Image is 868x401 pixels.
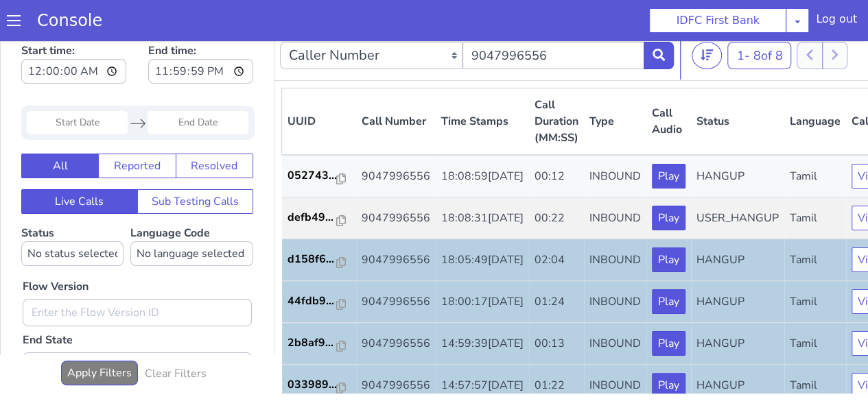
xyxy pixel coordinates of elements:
input: Start time: [21,21,126,46]
td: 18:08:31[DATE] [436,160,529,202]
th: Language [784,51,846,118]
p: defb49... [288,171,337,188]
button: Play [652,252,685,276]
th: UUID [282,51,356,118]
button: Play [652,168,685,193]
p: 052743... [288,130,337,146]
input: Enter the Flow Version ID [23,261,252,289]
td: 18:08:59[DATE] [436,117,529,160]
td: 01:22 [529,327,584,369]
input: Enter the Caller Number [462,4,645,32]
a: 44fdb9... [288,255,351,271]
a: Console [21,11,119,30]
h6: Clear Filters [145,330,207,343]
td: 00:22 [529,160,584,202]
button: All [21,116,99,141]
input: End Date [148,73,248,97]
th: Call Number [356,51,436,118]
input: End time: [148,21,253,46]
a: 052743... [288,130,351,146]
td: 02:04 [529,202,584,243]
td: HANGUP [691,202,784,243]
div: Log out [816,11,857,33]
td: 14:59:39[DATE] [436,285,529,327]
select: Status [21,204,124,228]
td: INBOUND [584,327,646,369]
td: INBOUND [584,243,646,285]
td: Tamil [784,243,846,285]
input: Start Date [27,73,128,97]
td: Tamil [784,202,846,243]
td: 00:13 [529,285,584,327]
td: INBOUND [584,285,646,327]
a: 033989... [288,339,351,355]
button: Play [652,335,685,360]
input: Enter the End State Value [23,315,252,342]
button: IDFC First Bank [649,8,786,33]
td: 00:12 [529,117,584,160]
th: Time Stamps [436,51,529,118]
td: 9047996556 [356,285,436,327]
td: HANGUP [691,285,784,327]
button: Sub Testing Calls [137,151,254,176]
button: Live Calls [21,151,138,176]
td: HANGUP [691,117,784,160]
td: Tamil [784,327,846,369]
td: 9047996556 [356,202,436,243]
a: defb49... [288,171,351,188]
button: 1- 8of 8 [727,4,791,32]
td: INBOUND [584,117,646,160]
td: INBOUND [584,202,646,243]
button: Play [652,126,685,151]
a: d158f6... [288,213,351,230]
label: Start time: [21,1,126,50]
td: 9047996556 [356,160,436,202]
button: Play [652,293,685,318]
th: Call Audio [646,51,691,118]
td: Tamil [784,285,846,327]
p: 033989... [288,339,337,355]
td: HANGUP [691,243,784,285]
th: Call Duration (MM:SS) [529,51,584,118]
p: d158f6... [288,213,337,230]
td: USER_HANGUP [691,160,784,202]
a: 2b8af9... [288,297,351,313]
select: Language Code [130,204,253,228]
td: 01:24 [529,243,584,285]
button: Apply Filters [61,323,138,348]
th: Status [691,51,784,118]
td: 14:57:57[DATE] [436,327,529,369]
td: 18:00:17[DATE] [436,243,529,285]
td: 9047996556 [356,117,436,160]
label: End State [23,294,73,311]
label: End time: [148,1,253,50]
button: Play [652,210,685,234]
td: HANGUP [691,327,784,369]
th: Type [584,51,646,118]
td: 18:05:49[DATE] [436,202,529,243]
label: Language Code [130,188,253,228]
p: 44fdb9... [288,255,337,271]
label: Flow Version [23,241,89,257]
td: 9047996556 [356,327,436,369]
td: 9047996556 [356,243,436,285]
span: 8 of 8 [753,10,782,26]
button: Reported [98,116,176,141]
button: Resolved [176,116,253,141]
td: INBOUND [584,160,646,202]
td: Tamil [784,117,846,160]
label: Status [21,188,124,228]
td: Tamil [784,160,846,202]
p: 2b8af9... [288,297,337,313]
